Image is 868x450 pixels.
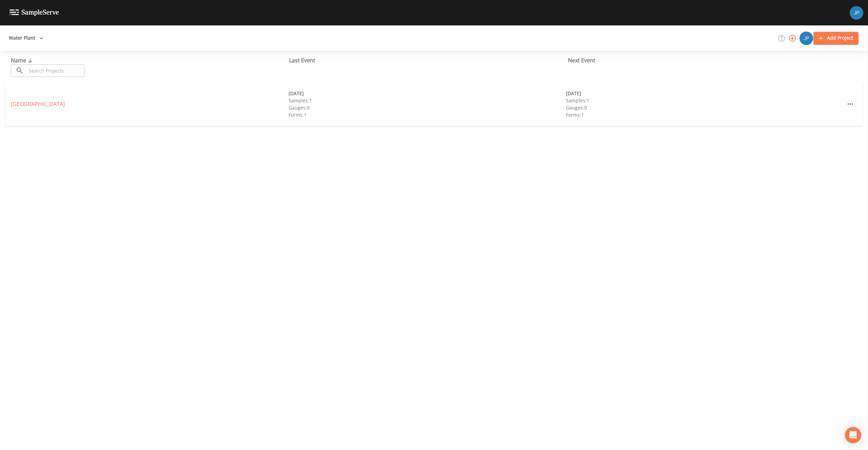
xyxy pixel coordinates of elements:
[566,97,844,104] div: Samples: 1
[566,90,844,97] div: [DATE]
[799,32,813,45] div: Joshua gere Paul
[289,56,568,64] div: Last Event
[566,104,844,111] div: Gauges: 0
[289,90,566,97] div: [DATE]
[813,32,859,44] button: Add Project
[850,6,863,20] img: 41241ef155101aa6d92a04480b0d0000
[6,32,46,44] button: Water Plant
[11,100,65,108] a: [GEOGRAPHIC_DATA]
[26,64,84,77] input: Search Projects
[845,427,861,443] div: Open Intercom Messenger
[289,104,566,111] div: Gauges: 0
[289,97,566,104] div: Samples: 1
[568,56,846,64] div: Next Event
[11,57,34,64] span: Name
[800,32,813,45] img: 41241ef155101aa6d92a04480b0d0000
[9,9,59,16] img: logo
[566,111,844,118] div: Forms: 1
[289,111,566,118] div: Forms: 1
